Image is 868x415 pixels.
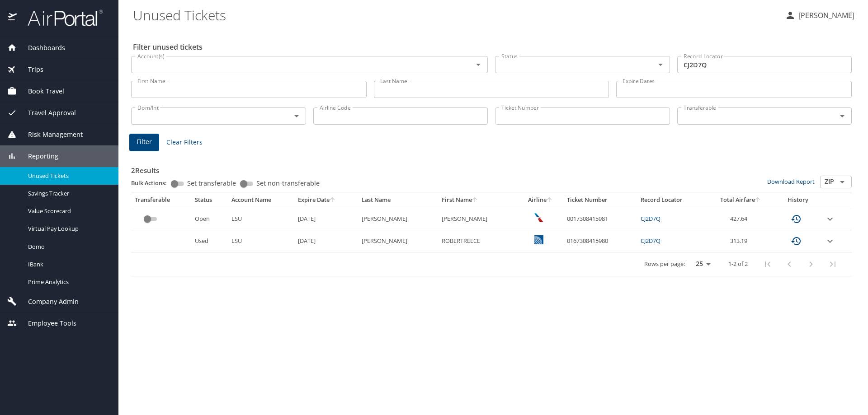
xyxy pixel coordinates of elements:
td: Open [191,208,228,230]
span: Unused Tickets [28,172,108,180]
th: Record Locator [637,192,707,208]
h2: Filter unused tickets [133,40,854,54]
button: Open [472,58,485,71]
button: Filter [129,134,159,151]
span: Travel Approval [17,108,76,118]
span: Set transferable [187,180,236,187]
span: Value Scorecard [28,207,108,215]
span: Savings Tracker [28,189,108,198]
span: Virtual Pay Lookup [28,224,108,233]
th: Airline [518,192,563,208]
span: Dashboards [17,43,65,53]
a: Download Report [767,177,815,186]
th: First Name [438,192,518,208]
th: Expire Date [294,192,358,208]
button: sort [330,197,336,203]
button: sort [547,197,553,203]
th: Account Name [228,192,294,208]
th: Status [191,192,228,208]
td: 0017308415981 [563,208,637,230]
img: airportal-logo.png [18,9,103,27]
span: Company Admin [17,297,79,307]
button: Open [836,176,849,188]
td: LSU [228,208,294,230]
span: Filter [137,136,152,148]
h1: Unused Tickets [133,1,778,29]
button: Open [290,110,303,122]
button: sort [472,197,478,203]
span: Risk Management [17,130,83,140]
span: Clear Filters [166,137,203,148]
p: 1-2 of 2 [728,261,748,267]
td: ROBERTREECE [438,230,518,252]
span: Book Travel [17,86,64,96]
td: LSU [228,230,294,252]
div: Transferable [135,196,188,204]
span: Domo [28,242,108,251]
th: Last Name [358,192,438,208]
button: expand row [825,214,835,224]
p: Bulk Actions: [131,179,174,187]
select: rows per page [689,257,714,271]
button: Open [654,58,667,71]
span: Reporting [17,151,58,161]
th: Ticket Number [563,192,637,208]
td: [PERSON_NAME] [358,208,438,230]
span: Set non-transferable [256,180,320,187]
img: United Airlines [534,235,543,244]
table: custom pagination table [131,192,852,276]
a: CJ2D7Q [641,214,660,223]
button: Open [836,110,849,122]
span: Prime Analytics [28,278,108,286]
th: History [775,192,821,208]
span: Trips [17,65,43,75]
a: CJ2D7Q [641,237,660,245]
p: [PERSON_NAME] [796,10,854,21]
span: IBank [28,260,108,269]
button: sort [755,197,761,203]
td: [DATE] [294,208,358,230]
td: [DATE] [294,230,358,252]
td: 427.64 [707,208,775,230]
td: Used [191,230,228,252]
h3: 2 Results [131,160,852,176]
img: American Airlines [534,213,543,222]
button: expand row [825,236,835,247]
button: Clear Filters [163,134,206,151]
td: 313.19 [707,230,775,252]
th: Total Airfare [707,192,775,208]
span: Employee Tools [17,318,76,328]
button: [PERSON_NAME] [781,7,858,23]
td: 0167308415980 [563,230,637,252]
td: [PERSON_NAME] [438,208,518,230]
p: Rows per page: [644,261,685,267]
img: icon-airportal.png [8,9,18,27]
td: [PERSON_NAME] [358,230,438,252]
